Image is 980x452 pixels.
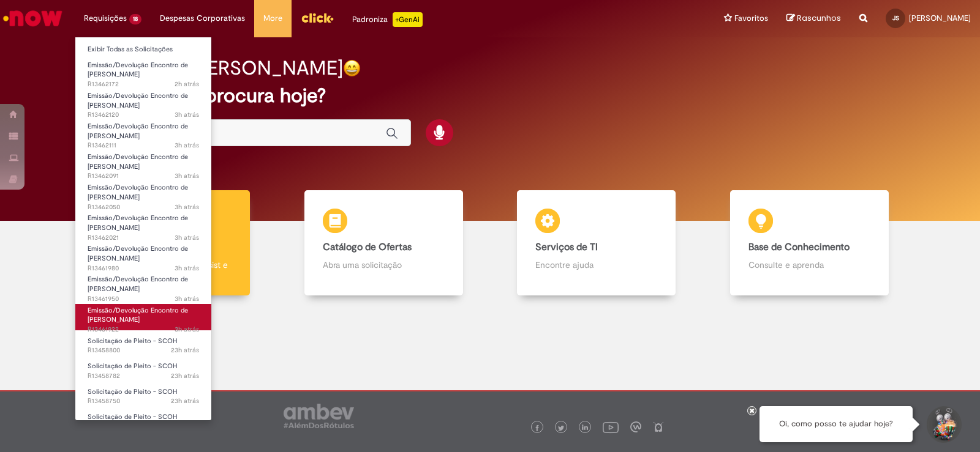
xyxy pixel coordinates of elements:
[88,141,199,150] span: R13462111
[558,425,564,431] img: logo_footer_twitter.png
[748,259,870,271] p: Consulte e aprenda
[88,122,188,141] span: Emissão/Devolução Encontro de [PERSON_NAME]
[582,424,588,432] img: logo_footer_linkedin.png
[75,59,211,85] a: Aberto R13462172 : Emissão/Devolução Encontro de Contas Fornecedor
[301,9,334,27] img: click_logo_yellow_360x200.png
[535,259,657,271] p: Encontre ajuda
[175,264,199,273] time: 29/08/2025 11:46:02
[909,13,971,23] span: [PERSON_NAME]
[75,385,211,408] a: Aberto R13458750 : Solicitação de Pleito - SCOH
[323,259,445,271] p: Abra uma solicitação
[75,304,211,330] a: Aberto R13461922 : Emissão/Devolução Encontro de Contas Fornecedor
[343,59,361,77] img: happy-face.png
[797,12,841,24] span: Rascunhos
[75,120,211,146] a: Aberto R13462111 : Emissão/Devolução Encontro de Contas Fornecedor
[171,346,199,355] time: 28/08/2025 15:43:21
[88,412,177,421] span: Solicitação de Pleito - SCOH
[175,171,199,180] time: 29/08/2025 12:03:35
[171,396,199,406] time: 28/08/2025 15:36:59
[75,43,211,56] a: Exibir Todas as Solicitações
[88,61,188,80] span: Emissão/Devolução Encontro de [PERSON_NAME]
[88,361,177,371] span: Solicitação de Pleito - SCOH
[630,421,641,432] img: logo_footer_workplace.png
[925,406,962,443] button: Iniciar Conversa de Suporte
[175,202,199,212] span: 3h atrás
[75,150,211,177] a: Aberto R13462091 : Emissão/Devolução Encontro de Contas Fornecedor
[892,14,899,22] span: JS
[88,91,188,110] span: Emissão/Devolução Encontro de [PERSON_NAME]
[490,190,703,296] a: Serviços de TI Encontre ajuda
[175,80,199,89] span: 2h atrás
[75,89,211,116] a: Aberto R13462120 : Emissão/Devolução Encontro de Contas Fornecedor
[175,110,199,119] span: 3h atrás
[95,85,885,106] h2: O que você procura hoje?
[535,241,598,253] b: Serviços de TI
[88,346,199,355] span: R13458800
[75,410,211,433] a: Aberto R13458670 : Solicitação de Pleito - SCOH
[284,404,354,428] img: logo_footer_ambev_rotulo_gray.png
[175,233,199,242] time: 29/08/2025 11:51:44
[88,325,199,335] span: R13461922
[84,12,127,24] span: Requisições
[277,190,491,296] a: Catálogo de Ofertas Abra uma solicitação
[88,213,188,232] span: Emissão/Devolução Encontro de [PERSON_NAME]
[88,110,199,120] span: R13462120
[352,12,423,27] div: Padroniza
[75,37,212,421] ul: Requisições
[534,425,540,431] img: logo_footer_facebook.png
[263,12,282,24] span: More
[175,202,199,212] time: 29/08/2025 11:56:40
[88,336,177,346] span: Solicitação de Pleito - SCOH
[175,141,199,150] span: 3h atrás
[88,244,188,263] span: Emissão/Devolução Encontro de [PERSON_NAME]
[171,346,199,355] span: 23h atrás
[653,421,664,432] img: logo_footer_naosei.png
[175,233,199,242] span: 3h atrás
[88,306,188,325] span: Emissão/Devolução Encontro de [PERSON_NAME]
[603,419,619,435] img: logo_footer_youtube.png
[175,264,199,273] span: 3h atrás
[175,80,199,89] time: 29/08/2025 12:25:05
[175,325,199,334] span: 3h atrás
[95,57,343,79] h2: Boa tarde, [PERSON_NAME]
[75,335,211,357] a: Aberto R13458800 : Solicitação de Pleito - SCOH
[88,396,199,406] span: R13458750
[75,212,211,238] a: Aberto R13462021 : Emissão/Devolução Encontro de Contas Fornecedor
[64,190,277,296] a: Tirar dúvidas Tirar dúvidas com Lupi Assist e Gen Ai
[175,325,199,334] time: 29/08/2025 11:37:46
[88,233,199,243] span: R13462021
[734,12,768,24] span: Favoritos
[88,80,199,89] span: R13462172
[175,294,199,303] span: 3h atrás
[88,171,199,181] span: R13462091
[171,396,199,406] span: 23h atrás
[129,14,141,24] span: 18
[171,371,199,380] time: 28/08/2025 15:40:58
[88,371,199,381] span: R13458782
[75,242,211,269] a: Aberto R13461980 : Emissão/Devolução Encontro de Contas Fornecedor
[175,171,199,180] span: 3h atrás
[175,294,199,303] time: 29/08/2025 11:41:51
[75,181,211,207] a: Aberto R13462050 : Emissão/Devolução Encontro de Contas Fornecedor
[88,294,199,304] span: R13461950
[88,387,177,396] span: Solicitação de Pleito - SCOH
[703,190,916,296] a: Base de Conhecimento Consulte e aprenda
[88,183,188,202] span: Emissão/Devolução Encontro de [PERSON_NAME]
[88,202,199,212] span: R13462050
[75,273,211,299] a: Aberto R13461950 : Emissão/Devolução Encontro de Contas Fornecedor
[75,360,211,382] a: Aberto R13458782 : Solicitação de Pleito - SCOH
[88,275,188,294] span: Emissão/Devolução Encontro de [PERSON_NAME]
[1,6,64,31] img: ServiceNow
[175,141,199,150] time: 29/08/2025 12:07:07
[323,241,412,253] b: Catálogo de Ofertas
[171,371,199,380] span: 23h atrás
[786,13,841,24] a: Rascunhos
[393,12,423,27] p: +GenAi
[759,406,913,442] div: Oi, como posso te ajudar hoje?
[160,12,245,24] span: Despesas Corporativas
[748,241,850,253] b: Base de Conhecimento
[88,264,199,273] span: R13461980
[175,110,199,119] time: 29/08/2025 12:10:57
[88,152,188,171] span: Emissão/Devolução Encontro de [PERSON_NAME]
